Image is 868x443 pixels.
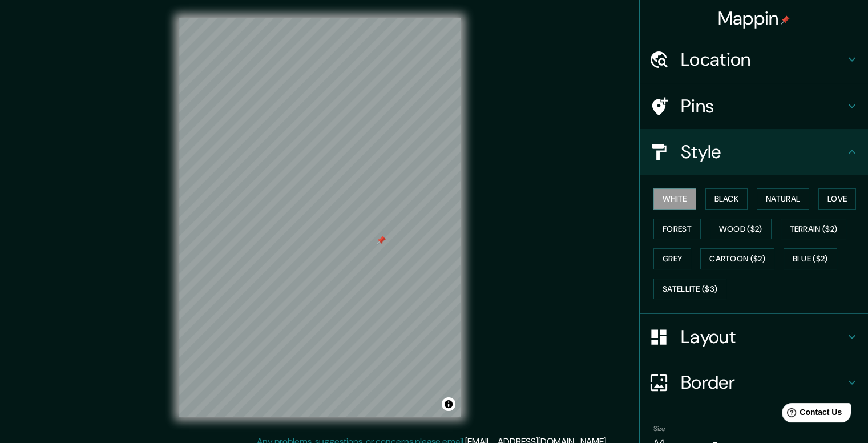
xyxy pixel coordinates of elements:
[640,37,868,82] div: Location
[700,248,774,269] button: Cartoon ($2)
[653,188,696,210] button: White
[766,398,855,430] iframe: Help widget launcher
[705,188,748,210] button: Black
[179,18,461,417] canvas: Map
[710,219,772,240] button: Wood ($2)
[653,219,701,240] button: Forest
[681,325,845,348] h4: Layout
[640,129,868,175] div: Style
[640,83,868,129] div: Pins
[442,397,455,411] button: Toggle attribution
[781,219,847,240] button: Terrain ($2)
[653,424,665,434] label: Size
[784,248,837,269] button: Blue ($2)
[653,279,726,300] button: Satellite ($3)
[757,188,809,210] button: Natural
[681,95,845,118] h4: Pins
[681,371,845,394] h4: Border
[640,360,868,405] div: Border
[681,140,845,163] h4: Style
[640,314,868,360] div: Layout
[818,188,856,210] button: Love
[718,7,790,30] h4: Mappin
[681,48,845,71] h4: Location
[781,15,790,25] img: pin-icon.png
[653,248,691,269] button: Grey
